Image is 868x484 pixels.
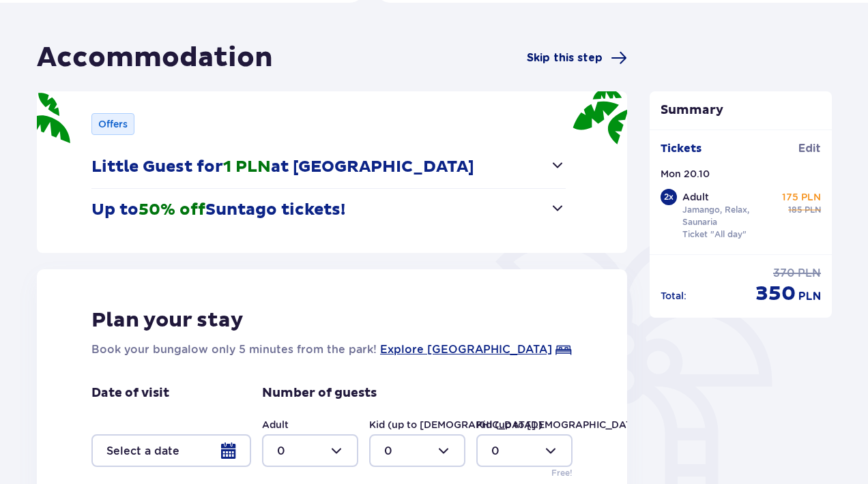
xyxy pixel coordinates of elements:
span: Edit [798,141,821,156]
p: Date of visit [91,385,169,402]
span: Skip this step [527,50,603,65]
button: Up to50% offSuntago tickets! [91,189,566,231]
p: Adult [682,190,709,204]
label: Kid (up to [DEMOGRAPHIC_DATA].) [476,418,650,432]
p: Book your bungalow only 5 minutes from the park! [91,342,377,358]
span: PLN [798,266,821,281]
span: 370 [773,266,795,281]
span: 50% off [139,200,205,220]
p: Tickets [661,141,701,156]
p: Free! [551,467,573,479]
p: Up to Suntago tickets! [91,200,345,220]
p: Summary [650,102,833,119]
span: 1 PLN [223,157,271,177]
p: 175 PLN [782,190,821,204]
p: Little Guest for at [GEOGRAPHIC_DATA] [91,157,474,177]
label: Kid (up to [DEMOGRAPHIC_DATA].) [369,418,542,432]
p: Plan your stay [91,307,244,333]
label: Adult [262,418,289,432]
button: Little Guest for1 PLNat [GEOGRAPHIC_DATA] [91,146,566,188]
p: Number of guests [262,385,377,402]
span: PLN [798,289,821,304]
span: PLN [805,204,821,216]
span: 350 [755,281,796,307]
span: 185 [788,204,802,216]
p: Mon 20.10 [661,167,710,181]
a: Skip this step [527,50,627,66]
div: 2 x [661,189,677,205]
a: Explore [GEOGRAPHIC_DATA] [380,342,552,358]
p: Offers [98,117,128,131]
p: Total : [661,289,686,303]
h1: Accommodation [37,41,273,75]
p: Ticket "All day" [682,228,747,241]
p: Jamango, Relax, Saunaria [682,204,777,228]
